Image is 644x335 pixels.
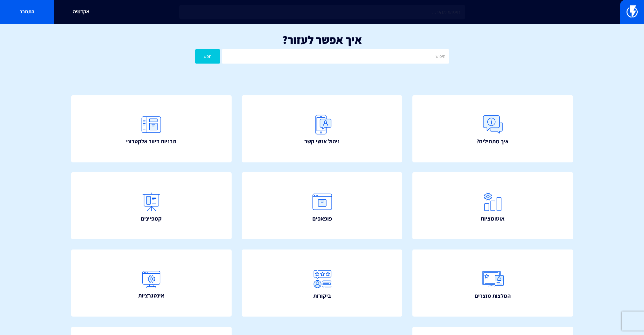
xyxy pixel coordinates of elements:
[481,215,505,223] span: אוטומציות
[195,49,220,64] button: חפש
[412,172,573,239] a: אוטומציות
[141,215,162,223] span: קמפיינים
[10,33,634,46] h1: איך אפשר לעזור?
[138,291,164,300] span: אינטגרציות
[222,49,449,64] input: חיפוש
[242,172,403,239] a: פופאפים
[242,250,403,317] a: ביקורות
[71,95,232,162] a: תבניות דיוור אלקטרוני
[477,137,509,146] span: איך מתחילים?
[242,95,403,162] a: ניהול אנשי קשר
[312,215,332,223] span: פופאפים
[71,250,232,317] a: אינטגרציות
[179,5,465,19] input: חיפוש מהיר...
[313,292,331,300] span: ביקורות
[126,137,176,146] span: תבניות דיוור אלקטרוני
[475,292,511,300] span: המלצות מוצרים
[412,250,573,317] a: המלצות מוצרים
[71,172,232,239] a: קמפיינים
[412,95,573,162] a: איך מתחילים?
[304,137,340,146] span: ניהול אנשי קשר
